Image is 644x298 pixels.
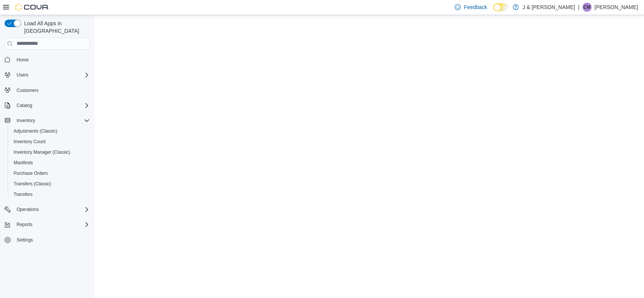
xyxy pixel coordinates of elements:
span: Purchase Orders [14,170,48,176]
span: Settings [14,235,90,245]
button: Settings [2,234,93,245]
span: Catalog [14,101,90,110]
span: Transfers (Classic) [11,179,90,188]
nav: Complex example [5,51,90,265]
button: Reports [2,219,93,230]
button: Operations [2,204,93,215]
span: Home [14,55,90,64]
button: Inventory Count [8,136,93,147]
a: Adjustments (Classic) [11,127,60,136]
span: Users [17,72,28,78]
span: Customers [14,86,90,95]
a: Customers [14,86,41,95]
span: Inventory Manager (Classic) [14,149,70,155]
input: Dark Mode [493,3,509,11]
button: Transfers (Classic) [8,179,93,189]
span: Transfers [14,191,32,197]
a: Transfers (Classic) [11,179,54,188]
p: J & [PERSON_NAME] [523,3,575,12]
span: Inventory Manager (Classic) [11,148,90,157]
span: Adjustments (Classic) [11,127,90,136]
button: Inventory [14,116,38,125]
span: Catalog [17,102,32,109]
span: Inventory Count [11,137,90,146]
a: Manifests [11,158,36,167]
p: | [578,3,579,12]
span: Operations [17,206,39,212]
span: Feedback [464,3,487,11]
button: Adjustments (Classic) [8,126,93,136]
button: Customers [2,85,93,96]
a: Transfers [11,190,35,199]
span: Transfers [11,190,90,199]
span: Home [17,57,29,63]
a: Settings [14,235,36,245]
span: Adjustments (Classic) [14,128,57,134]
button: Purchase Orders [8,168,93,179]
button: Catalog [2,100,93,111]
a: Purchase Orders [11,169,51,178]
span: Inventory [14,116,90,125]
button: Users [2,70,93,80]
button: Operations [14,205,42,214]
button: Catalog [14,101,35,110]
button: Manifests [8,157,93,168]
button: Users [14,70,31,79]
a: Home [14,55,32,64]
span: Manifests [14,160,33,166]
span: Purchase Orders [11,169,90,178]
img: Cova [15,3,49,11]
span: Operations [14,205,90,214]
button: Inventory [2,115,93,126]
span: Reports [17,222,32,228]
span: Reports [14,220,90,229]
button: Inventory Manager (Classic) [8,147,93,157]
span: Inventory Count [14,139,46,145]
span: Load All Apps in [GEOGRAPHIC_DATA] [21,20,90,35]
a: Inventory Manager (Classic) [11,148,73,157]
span: Customers [17,87,38,93]
span: Users [14,70,90,79]
span: Transfers (Classic) [14,181,51,187]
button: Reports [14,220,35,229]
p: [PERSON_NAME] [595,3,638,12]
span: Manifests [11,158,90,167]
button: Home [2,54,93,65]
div: Cheyenne Mann [583,3,592,12]
button: Transfers [8,189,93,200]
span: Inventory [17,118,35,124]
span: Settings [17,237,33,243]
span: CM [584,3,591,12]
a: Inventory Count [11,137,49,146]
